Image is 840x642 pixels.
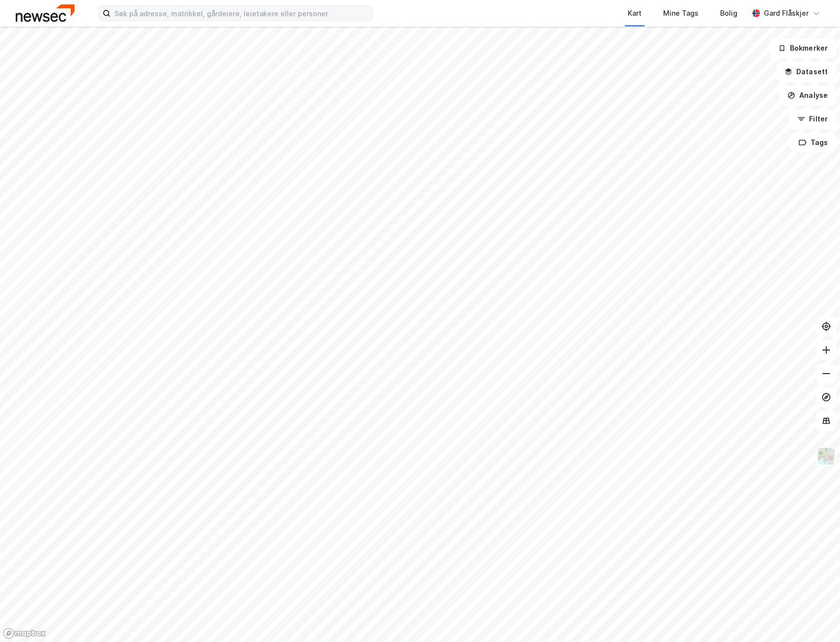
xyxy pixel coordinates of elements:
div: Bolig [720,7,737,19]
div: Gard Flåskjer [764,7,809,19]
input: Søk på adresse, matrikkel, gårdeiere, leietakere eller personer [111,6,373,21]
iframe: Chat Widget [791,595,840,642]
div: Mine Tags [663,7,699,19]
div: Kontrollprogram for chat [791,595,840,642]
img: newsec-logo.f6e21ccffca1b3a03d2d.png [16,4,75,22]
div: Kart [628,7,642,19]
